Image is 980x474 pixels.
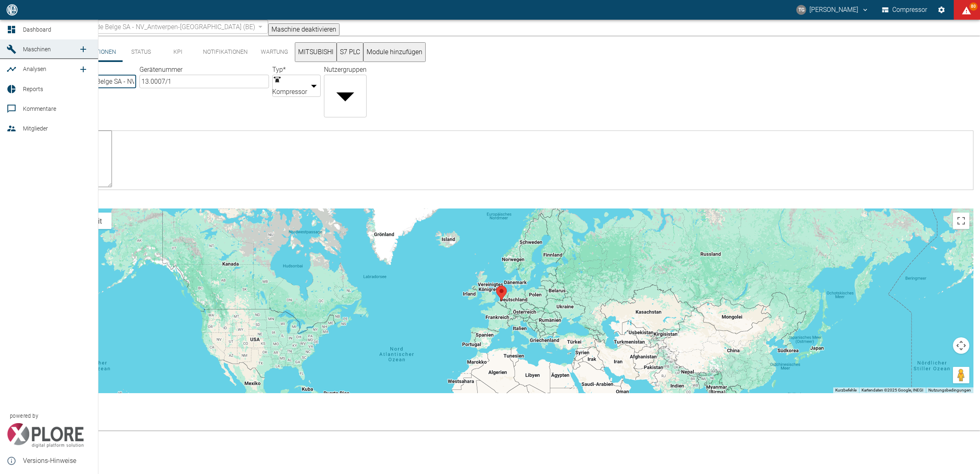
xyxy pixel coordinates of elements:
[934,2,949,17] button: Einstellungen
[23,26,51,33] span: Dashboard
[337,42,363,62] button: S7 PLC
[880,2,929,17] button: Compressor
[196,42,254,62] button: Notifikationen
[795,2,870,17] button: thomas.gregoir@neuman-esser.com
[27,22,255,32] a: 13.0007/1_Air Liquide Belge SA - NV_Antwerpen-[GEOGRAPHIC_DATA] (BE)
[23,105,56,112] span: Kommentare
[160,42,196,62] button: KPI
[75,61,91,78] a: new /analyses/list/0
[23,456,91,466] span: Versions-Hinweise
[40,22,255,32] span: 13.0007/1_Air Liquide Belge SA - NV_Antwerpen-[GEOGRAPHIC_DATA] (BE)
[272,87,307,97] span: Kompressor
[969,2,978,11] span: 80
[139,75,269,88] input: Gerätenummer
[7,423,84,448] img: Xplore Logo
[23,86,43,92] span: Reports
[123,42,160,62] button: Status
[23,46,51,53] span: Maschinen
[254,42,295,62] button: Wartung
[272,66,286,73] label: Typ *
[10,412,38,420] span: powered by
[324,66,367,73] label: Nutzergruppen
[75,41,91,57] a: new /machines
[139,66,182,73] label: Gerätenummer
[295,42,337,62] button: MITSUBISHI
[23,66,46,72] span: Analysen
[6,4,18,15] img: logo
[23,125,48,132] span: Mitglieder
[363,42,426,62] button: Module hinzufügen
[796,5,806,15] div: TG
[268,23,340,36] button: Maschine deaktivieren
